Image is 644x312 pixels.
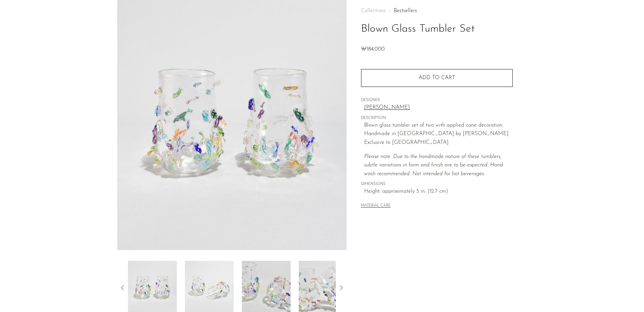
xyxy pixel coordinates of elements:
em: Please note: Due to the handmade nature of these tumblers, subtle variations in form and finish a... [364,154,505,177]
a: [PERSON_NAME] [364,103,513,112]
span: DESCRIPTION [361,115,513,121]
nav: Breadcrumbs [361,8,513,13]
p: Blown glass tumbler set of two with applied cane decoration. Handmade in [GEOGRAPHIC_DATA] by [PE... [364,121,513,147]
span: DESIGNER [361,97,513,103]
span: Height: approximately 5 in. (12.7 cm) [364,187,513,196]
span: ₩184,000 [361,46,385,52]
a: Bestsellers [394,8,417,13]
h1: Blown Glass Tumbler Set [361,21,513,38]
span: DIMENSIONS [361,181,513,187]
button: MATERIAL CARE [361,204,391,209]
button: Add to cart [361,69,513,87]
span: Collections [361,8,386,13]
span: Add to cart [419,75,455,81]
